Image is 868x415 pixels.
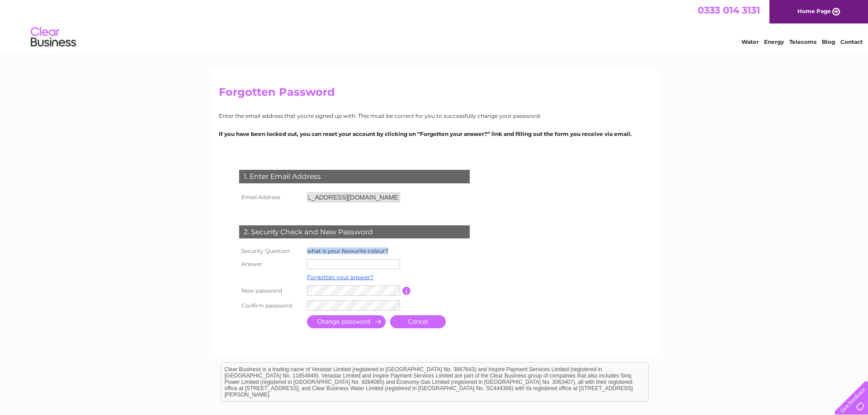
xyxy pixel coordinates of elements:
[219,112,649,120] p: Enter the email address that you're signed up with. This must be correct for you to successfully ...
[219,86,649,103] h2: Forgotten Password
[698,5,760,16] a: 0333 014 3131
[741,38,759,45] a: Water
[237,245,305,257] th: Security Question
[307,315,386,328] input: Submit
[789,38,816,45] a: Telecoms
[764,38,784,45] a: Energy
[237,298,305,313] th: Confirm password
[822,38,835,45] a: Blog
[239,170,470,183] div: 1. Enter Email Address
[307,274,373,280] a: Forgotten your answer?
[221,5,648,44] div: Clear Business is a trading name of Verastar Limited (registered in [GEOGRAPHIC_DATA] No. 3667643...
[219,130,649,138] p: If you have been locked out, you can reset your account by clicking on “Forgotten your answer?” l...
[237,257,305,271] th: Answer
[237,283,305,298] th: New password
[30,23,76,51] img: logo.png
[390,315,446,328] a: Cancel
[402,287,411,295] input: Information
[840,38,863,45] a: Contact
[237,190,305,205] th: Email Address
[307,247,388,254] label: what is your favourite colour?
[239,225,470,239] div: 2. Security Check and New Password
